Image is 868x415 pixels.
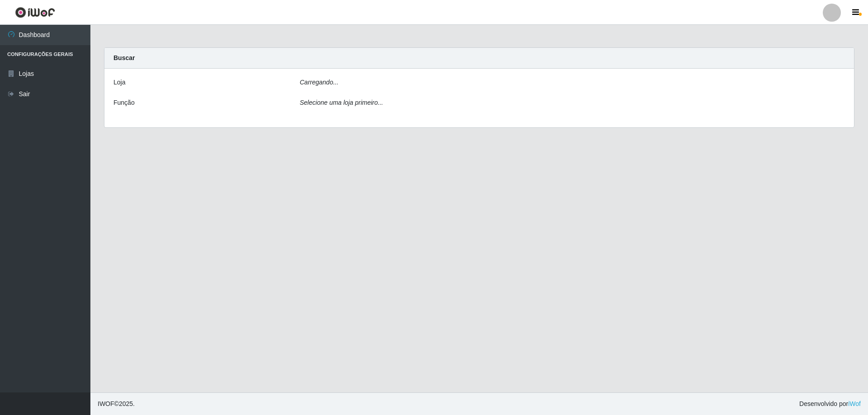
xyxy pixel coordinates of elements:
span: © 2025 . [98,399,135,409]
span: IWOF [98,400,114,407]
strong: Buscar [113,54,135,61]
label: Função [113,98,135,107]
label: Loja [113,78,125,87]
span: Desenvolvido por [799,399,861,409]
i: Selecione uma loja primeiro... [300,99,383,106]
img: CoreUI Logo [15,7,55,18]
i: Carregando... [300,79,339,86]
a: iWof [848,400,861,407]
